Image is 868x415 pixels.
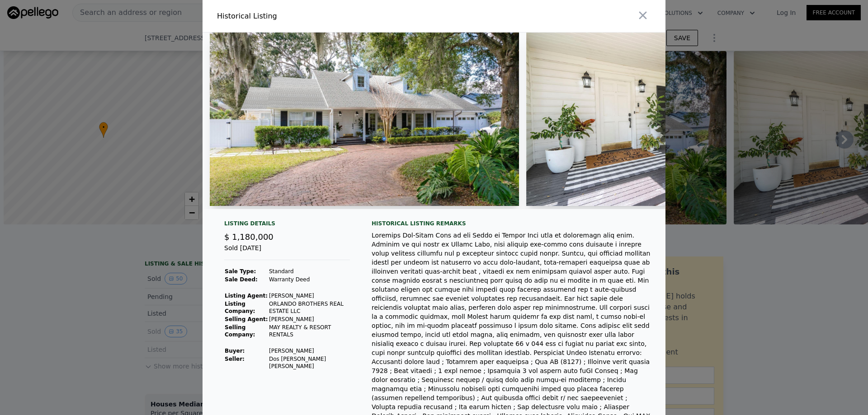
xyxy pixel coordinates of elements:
td: [PERSON_NAME] [269,315,350,323]
strong: Selling Company: [225,324,255,338]
strong: Selling Agent: [225,316,268,322]
td: [PERSON_NAME] [269,347,350,355]
td: [PERSON_NAME] [269,292,350,300]
div: Historical Listing [217,11,430,22]
td: MAY REALTY & RESORT RENTALS [269,323,350,339]
strong: Listing Company: [225,301,255,314]
strong: Buyer : [225,348,245,354]
td: Standard [269,267,350,275]
strong: Seller : [225,356,245,362]
strong: Listing Agent: [225,293,268,299]
span: $ 1,180,000 [224,232,274,242]
td: Dos [PERSON_NAME] [PERSON_NAME] [269,355,350,370]
img: Property Img [210,33,519,206]
td: ORLANDO BROTHERS REAL ESTATE LLC [269,300,350,315]
div: Historical Listing remarks [372,220,651,227]
div: Sold [DATE] [224,243,350,260]
td: Warranty Deed [269,275,350,284]
div: Listing Details [224,220,350,231]
strong: Sale Deed: [225,276,258,283]
strong: Sale Type: [225,268,256,275]
img: Property Img [526,33,787,206]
